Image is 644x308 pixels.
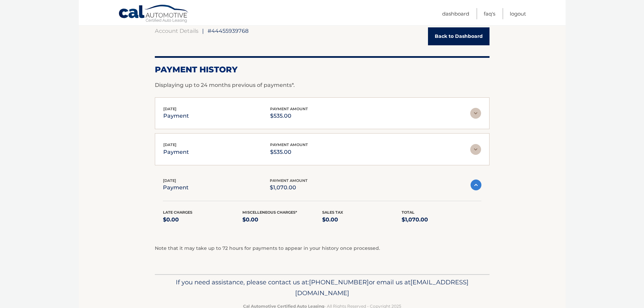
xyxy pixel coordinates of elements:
span: Miscelleneous Charges* [242,210,297,215]
a: Dashboard [442,8,469,19]
p: $1,070.00 [402,215,481,224]
span: payment amount [270,178,308,183]
a: FAQ's [484,8,495,19]
p: Note that it may take up to 72 hours for payments to appear in your history once processed. [155,244,490,253]
p: $0.00 [322,215,402,224]
p: $1,070.00 [270,183,308,192]
span: Total [402,210,414,215]
span: | [202,27,204,34]
span: [PHONE_NUMBER] [309,278,369,286]
span: [DATE] [163,142,176,147]
h2: Payment History [155,65,490,75]
p: $0.00 [163,215,243,224]
a: Account Details [155,27,198,34]
span: Sales Tax [322,210,343,215]
img: accordion-rest.svg [470,108,481,119]
img: accordion-rest.svg [470,144,481,155]
span: Late Charges [163,210,192,215]
p: $535.00 [270,111,308,121]
img: accordion-active.svg [471,180,481,190]
a: Back to Dashboard [428,27,490,45]
span: payment amount [270,142,308,147]
span: [DATE] [163,178,176,183]
p: $0.00 [242,215,322,224]
p: If you need assistance, please contact us at: or email us at [159,277,485,299]
span: payment amount [270,106,308,111]
p: Displaying up to 24 months previous of payments*. [155,81,490,89]
span: [DATE] [163,106,176,111]
span: #44455939768 [208,27,248,34]
p: $535.00 [270,147,308,157]
a: Logout [510,8,526,19]
a: Cal Automotive [118,4,189,24]
p: payment [163,111,189,121]
p: payment [163,183,189,192]
p: payment [163,147,189,157]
